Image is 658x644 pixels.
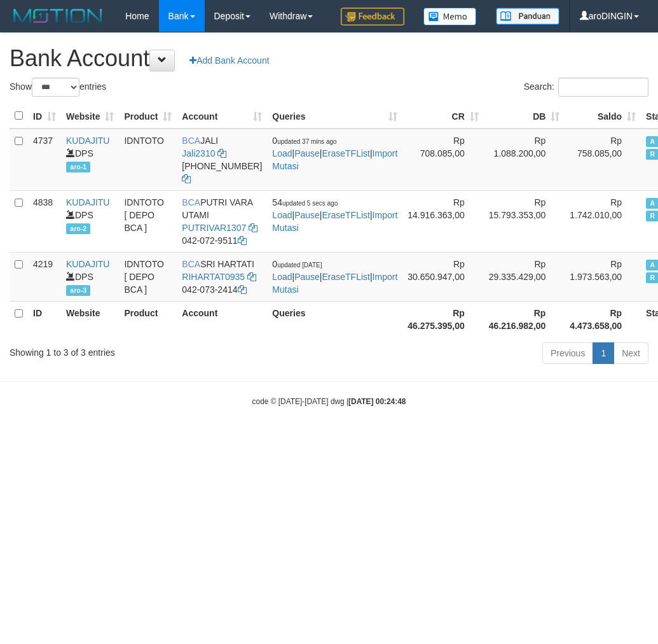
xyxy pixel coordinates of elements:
th: CR: activate to sort column ascending [402,104,484,129]
th: Product [119,301,177,337]
td: JALI [PHONE_NUMBER] [177,129,267,191]
span: | | | [272,136,397,171]
th: ID: activate to sort column ascending [28,104,61,129]
select: Showentries [32,78,79,97]
a: Import Mutasi [272,272,397,295]
a: Import Mutasi [272,148,397,171]
a: KUDAJITU [66,259,109,269]
span: BCA [182,197,200,207]
span: BCA [182,136,200,146]
td: Rp 14.916.363,00 [402,190,484,252]
span: aro-3 [66,285,90,296]
label: Search: [524,78,648,97]
a: Import Mutasi [272,210,397,233]
td: PUTRI VARA UTAMI 042-072-9511 [177,190,267,252]
td: IDNTOTO [119,129,177,191]
strong: [DATE] 00:24:48 [348,397,406,406]
a: Copy 6127014941 to clipboard [182,174,191,184]
a: Copy PUTRIVAR1307 to clipboard [249,223,257,233]
img: panduan.png [496,8,559,25]
td: 4838 [28,190,61,252]
th: DB: activate to sort column ascending [484,104,565,129]
a: KUDAJITU [66,136,109,146]
td: IDNTOTO [ DEPO BCA ] [119,190,177,252]
a: KUDAJITU [66,197,109,207]
a: RIHARTAT0935 [182,272,245,282]
a: Copy 0420732414 to clipboard [238,284,247,295]
th: Rp 46.275.395,00 [402,301,484,337]
a: Add Bank Account [181,50,277,71]
th: Queries: activate to sort column ascending [267,104,402,129]
td: SRI HARTATI 042-073-2414 [177,252,267,301]
th: Rp 4.473.658,00 [565,301,641,337]
span: updated [DATE] [277,262,322,269]
td: DPS [61,129,119,191]
span: updated 37 mins ago [277,138,336,145]
td: Rp 30.650.947,00 [402,252,484,301]
th: Account [177,301,267,337]
span: aro-2 [66,223,90,234]
a: Pause [294,272,320,282]
span: | | | [272,197,397,233]
td: 4737 [28,129,61,191]
th: Website: activate to sort column ascending [61,104,119,129]
th: ID [28,301,61,337]
td: Rp 758.085,00 [565,129,641,191]
a: Load [272,210,292,220]
a: EraseTFList [322,148,370,158]
a: EraseTFList [322,210,370,220]
th: Saldo: activate to sort column ascending [565,104,641,129]
div: Showing 1 to 3 of 3 entries [10,341,264,359]
small: code © [DATE]-[DATE] dwg | [252,397,406,406]
th: Rp 46.216.982,00 [484,301,565,337]
h1: Bank Account [10,46,648,71]
a: 1 [593,342,614,364]
a: Jali2310 [182,148,215,158]
a: Pause [294,148,320,158]
th: Website [61,301,119,337]
td: DPS [61,252,119,301]
span: updated 5 secs ago [282,200,338,207]
img: MOTION_logo.png [10,6,106,25]
a: PUTRIVAR1307 [182,223,246,233]
a: EraseTFList [322,272,370,282]
input: Search: [558,78,648,97]
a: Load [272,272,292,282]
img: Button%20Memo.svg [423,8,477,25]
span: BCA [182,259,200,269]
span: 0 [272,136,336,146]
a: Previous [542,342,593,364]
th: Queries [267,301,402,337]
a: Copy Jali2310 to clipboard [217,148,226,158]
td: Rp 15.793.353,00 [484,190,565,252]
td: Rp 708.085,00 [402,129,484,191]
td: IDNTOTO [ DEPO BCA ] [119,252,177,301]
td: Rp 1.742.010,00 [565,190,641,252]
td: Rp 1.973.563,00 [565,252,641,301]
a: Copy 0420729511 to clipboard [238,235,247,246]
a: Copy RIHARTAT0935 to clipboard [247,272,256,282]
td: Rp 29.335.429,00 [484,252,565,301]
td: Rp 1.088.200,00 [484,129,565,191]
a: Load [272,148,292,158]
span: aro-1 [66,162,90,172]
span: | | | [272,259,397,295]
th: Account: activate to sort column ascending [177,104,267,129]
label: Show entries [10,78,106,97]
th: Product: activate to sort column ascending [119,104,177,129]
td: DPS [61,190,119,252]
td: 4219 [28,252,61,301]
span: 0 [272,259,322,269]
img: Feedback.jpg [341,8,404,25]
a: Pause [294,210,320,220]
a: Next [613,342,648,364]
span: 54 [272,197,338,207]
